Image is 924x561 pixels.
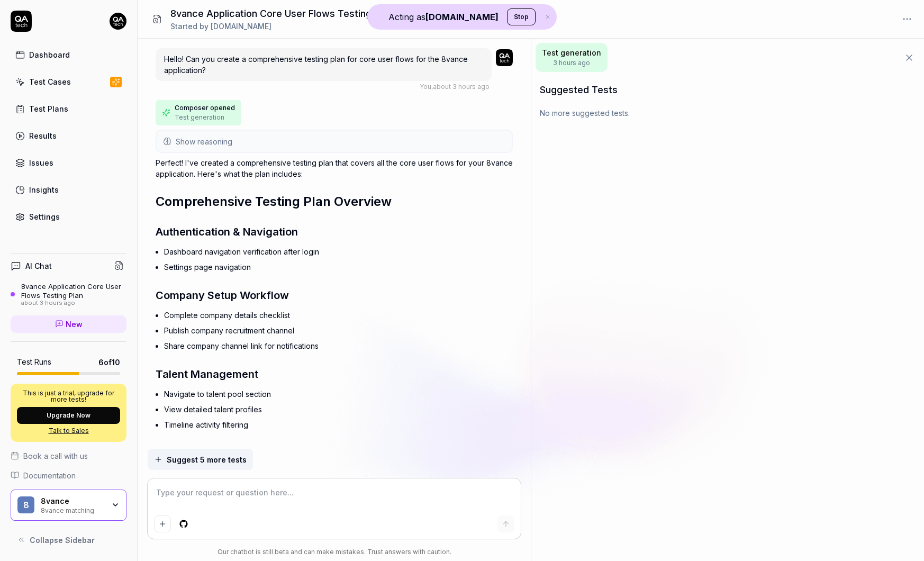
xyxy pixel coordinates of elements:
span: Project Management [156,447,262,459]
h4: AI Chat [25,260,52,272]
a: New [11,315,126,333]
button: 88vance8vance matching [11,490,126,521]
h3: Suggested Tests [540,83,916,97]
div: 8vance Application Core User Flows Testing Plan [21,282,126,300]
a: Insights [11,179,126,200]
li: Complete company details checklist [164,307,513,323]
span: [DOMAIN_NAME] [211,22,271,31]
span: Documentation [23,470,76,481]
div: Test Plans [29,103,68,114]
span: Test generation [175,113,224,122]
button: Stop [507,8,536,25]
button: Test generation3 hours ago [536,43,608,72]
span: Suggest 5 more tests [167,454,247,465]
p: This is just a trial, upgrade for more tests! [17,390,120,403]
li: Share company channel link for notifications [164,338,513,354]
span: Authentication & Navigation [156,225,298,238]
img: 7ccf6c19-61ad-4a6c-8811-018b02a1b829.jpg [496,49,513,66]
span: You [420,83,431,91]
button: Suggest 5 more tests [148,449,253,470]
span: Collapse Sidebar [30,535,95,546]
button: Show reasoning [157,131,512,152]
span: 3 hours ago [542,58,601,68]
span: Talent Management [156,368,258,381]
span: Show reasoning [176,136,232,147]
div: Insights [29,184,59,195]
div: Settings [29,211,60,222]
div: about 3 hours ago [21,300,126,307]
div: Issues [29,157,53,168]
span: Book a call with us [23,450,88,462]
a: Settings [11,206,126,227]
div: No more suggested tests. [540,107,916,119]
a: Results [11,125,126,146]
div: 8vance [41,496,104,506]
button: Composer openedTest generation [156,100,241,125]
div: , about 3 hours ago [420,82,490,92]
li: Settings page navigation [164,259,513,275]
h1: 8vance Application Core User Flows Testing Plan [170,6,393,21]
li: View detailed talent profiles [164,402,513,417]
h5: Test Runs [17,357,51,367]
a: Dashboard [11,44,126,65]
span: New [66,319,83,330]
a: Test Cases [11,71,126,92]
a: Test Plans [11,98,126,119]
span: Company Setup Workflow [156,289,289,302]
button: Collapse Sidebar [11,529,126,550]
a: Documentation [11,470,126,481]
div: Dashboard [29,49,70,60]
button: Add attachment [154,515,171,532]
li: Navigate to talent pool section [164,386,513,402]
button: Upgrade Now [17,407,120,424]
span: 6 of 10 [98,357,120,368]
li: Timeline activity filtering [164,417,513,432]
span: Composer opened [175,103,235,113]
p: Perfect! I've created a comprehensive testing plan that covers all the core user flows for your 8... [156,157,513,179]
div: Started by [170,21,393,32]
a: Book a call with us [11,450,126,462]
span: Comprehensive Testing Plan Overview [156,194,392,209]
a: 8vance Application Core User Flows Testing Planabout 3 hours ago [11,282,126,306]
a: Talk to Sales [17,426,120,436]
span: Hello! Can you create a comprehensive testing plan for core user flows for the 8vance application? [164,55,468,75]
div: 8vance matching [41,505,104,514]
div: Results [29,130,57,141]
span: Test generation [542,47,601,58]
li: Publish company recruitment channel [164,323,513,338]
span: 8 [17,496,34,513]
div: Test Cases [29,76,71,87]
a: Issues [11,152,126,173]
div: Our chatbot is still beta and can make mistakes. Trust answers with caution. [148,547,521,557]
img: 7ccf6c19-61ad-4a6c-8811-018b02a1b829.jpg [110,13,126,30]
li: Dashboard navigation verification after login [164,244,513,259]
